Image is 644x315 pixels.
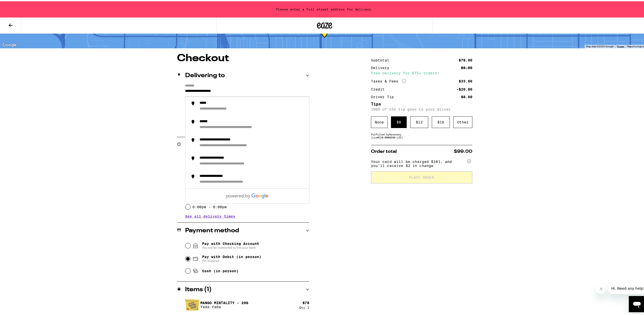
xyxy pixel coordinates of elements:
span: Your card will be charged $101, and you’ll receive $2 in change [371,157,466,166]
div: Subtotal [371,57,393,61]
div: Delivery [371,65,393,68]
p: 100% of the tip goes to your driver [371,106,472,110]
div: $78.00 [459,57,472,61]
div: Fulfilled by Growcery (Lic# C10-0000336-LIC ) [371,132,472,138]
div: $ 16 [432,115,450,127]
button: See all delivery times [185,213,235,217]
span: $99.00 [454,148,472,153]
div: Taxes & Fees [371,78,406,82]
span: Pay with Debit (in person) [202,254,261,258]
span: Order total [371,148,397,153]
span: Cash (in person) [202,268,239,272]
span: Pay with Checking Account [202,240,259,248]
span: Pin required [202,258,261,262]
div: -$20.00 [456,86,472,90]
iframe: Close message [596,283,606,293]
div: Driver Tip [371,94,397,97]
button: Place Order [371,170,472,182]
div: $ 12 [410,115,428,127]
span: Place Order [409,174,434,178]
div: $ 78 [302,300,309,304]
span: You will be redirected to link your bank [202,244,259,248]
span: Map data ©2025 Google [586,44,614,47]
a: Terms [617,44,624,47]
div: Credit [371,86,388,90]
h2: Payment method [185,226,239,233]
div: Free delivery for $75+ orders! [371,70,472,74]
label: 6:00pm - 8:00pm [192,204,227,208]
h1: Checkout [177,52,309,62]
img: Mango Mintality - 20g [185,297,199,311]
img: Google [1,40,18,47]
h5: Tips [371,101,472,105]
div: $5.00 [461,65,472,68]
h2: Items ( 1 ) [185,285,212,291]
p: Yada Yada [200,304,248,308]
h2: Delivering to [185,71,225,77]
div: $33.00 [459,78,472,82]
div: Other [453,115,472,127]
a: Open this area in Google Maps (opens a new window) [1,40,18,47]
p: Mango Mintality - 20g [200,300,248,304]
div: $8.00 [461,94,472,97]
div: $ 8 [391,115,407,127]
div: None [371,115,388,127]
div: Qty: 1 [299,305,309,308]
